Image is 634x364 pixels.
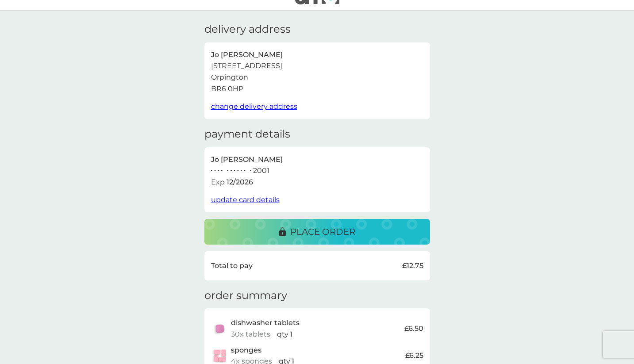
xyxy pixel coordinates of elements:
p: ● [234,169,235,173]
p: Jo [PERSON_NAME] [211,49,283,61]
button: place order [204,219,430,245]
p: ● [221,169,223,173]
p: £6.50 [404,323,423,334]
p: place order [290,225,355,239]
p: ● [231,169,232,173]
p: ● [227,169,229,173]
p: [STREET_ADDRESS] [211,60,282,72]
p: ● [214,169,216,173]
button: change delivery address [211,101,297,112]
p: ● [244,169,246,173]
p: Orpington [211,72,248,83]
p: 1 [290,329,292,340]
span: change delivery address [211,102,297,111]
p: £6.25 [405,350,423,361]
p: Jo [PERSON_NAME] [211,154,283,165]
p: 12 / 2026 [227,176,253,188]
p: qty [277,329,288,340]
p: 30x tablets [231,329,270,340]
p: sponges [231,345,261,356]
p: £12.75 [402,260,423,272]
h3: delivery address [204,23,291,36]
h3: order summary [204,289,287,302]
h3: payment details [204,128,290,141]
p: dishwasher tablets [231,317,300,329]
p: ● [211,169,213,173]
p: ● [237,169,239,173]
p: ● [250,169,252,173]
p: Exp [211,176,225,188]
p: Total to pay [211,260,253,272]
p: 2001 [253,165,269,176]
button: update card details [211,194,280,206]
p: ● [218,169,219,173]
p: BR6 0HP [211,83,243,95]
span: update card details [211,195,280,204]
p: ● [241,169,242,173]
